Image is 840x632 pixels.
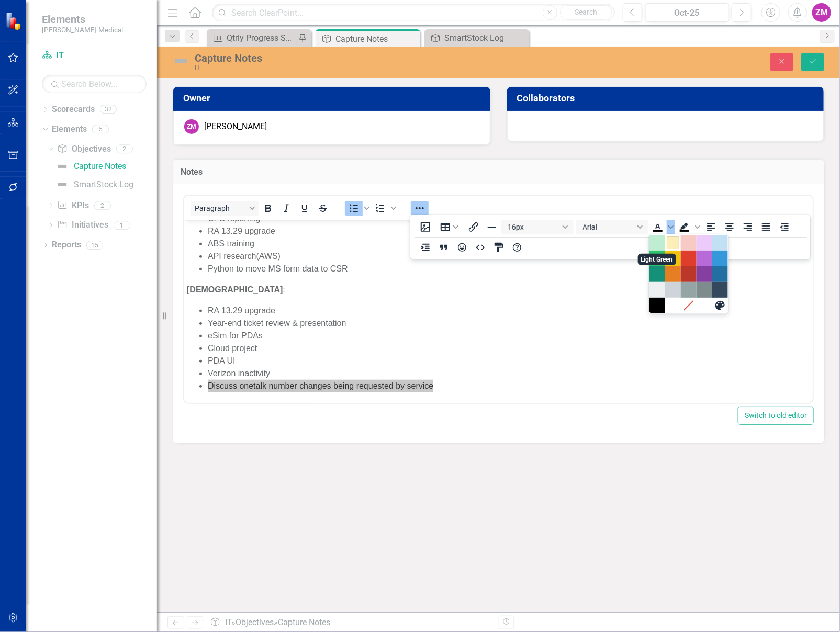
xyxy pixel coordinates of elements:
button: Insert/edit link [465,220,483,234]
img: Not Defined [173,53,189,70]
button: Increase indent [417,240,434,255]
div: Dark Gray [697,282,712,298]
a: IT [225,617,231,627]
a: SmartStock Log [53,176,133,193]
div: Dark Red [681,266,697,282]
span: Elements [42,13,123,26]
div: SmartStock Log [74,180,133,189]
small: [PERSON_NAME] Medical [42,26,123,34]
button: Underline [296,201,313,216]
button: ZM [812,3,831,22]
button: Custom color [712,298,728,313]
button: Blockquote [435,240,453,255]
button: Table [435,220,464,234]
button: CSS Editor [490,240,508,255]
img: Not Defined [56,160,69,173]
input: Search ClearPoint... [212,4,614,22]
button: Justify [757,220,775,234]
img: ClearPoint Strategy [5,12,24,30]
div: » » [210,617,490,629]
button: Help [508,240,526,255]
div: Oct-25 [649,7,726,19]
a: Scorecards [52,104,95,116]
div: Black [649,298,665,313]
span: Paragraph [195,204,246,212]
button: Strikethrough [314,201,332,216]
div: Medium Gray [665,282,681,298]
div: Green [649,251,665,266]
input: Search Below... [42,75,147,93]
div: Capture Notes [335,32,418,46]
div: Bullet list [345,201,371,216]
div: Capture Notes [74,162,126,171]
div: White [665,298,681,313]
span: 16px [508,223,559,231]
div: Dark Blue [712,266,728,282]
div: Dark Purple [697,266,712,282]
h3: Collaborators [517,93,818,104]
div: Blue [712,251,728,266]
span: Search [575,8,597,16]
button: Horizontal line [483,220,501,234]
div: Dark Turquoise [649,266,665,282]
button: Oct-25 [645,3,730,22]
div: SmartStock Log [444,31,527,44]
div: Purple [697,251,712,266]
div: 1 [114,221,130,230]
div: Qtrly Progress Survey of New Technology to Enable the Strategy (% 9/10) [227,31,296,44]
div: Numbered list [372,201,398,216]
a: SmartStock Log [427,31,527,44]
div: Navy Blue [712,282,728,298]
a: Objectives [57,143,110,155]
div: [PERSON_NAME] [204,121,267,133]
div: 32 [100,105,117,114]
div: Red [681,251,697,266]
button: Font size 16px [501,220,574,234]
a: Objectives [236,617,274,627]
div: IT [195,64,534,72]
a: KPIs [57,200,88,212]
div: 2 [94,201,111,210]
button: Insert image [417,220,434,234]
div: Light Purple [697,235,712,251]
button: Align center [721,220,738,234]
div: Orange [665,266,681,282]
div: Light Yellow [667,236,679,249]
div: 15 [86,241,103,250]
iframe: Rich Text Area [184,220,813,403]
div: Gray [681,282,697,298]
button: HTML Editor [472,240,489,255]
a: IT [42,50,147,62]
div: Background color Black [676,220,702,234]
a: Qtrly Progress Survey of New Technology to Enable the Strategy (% 9/10) [209,31,296,44]
div: Capture Notes [278,617,330,627]
h3: Notes [181,167,816,177]
div: Light Red [681,235,697,251]
a: Capture Notes [53,158,126,175]
button: Emojis [453,240,471,255]
button: Align right [739,220,757,234]
img: Not Defined [56,178,69,191]
div: ZM [184,119,199,134]
div: Capture Notes [195,52,534,64]
button: Align left [702,220,720,234]
a: Reports [52,239,81,251]
div: Light Blue [712,235,728,251]
a: Initiatives [57,219,108,231]
button: Switch to old editor [738,407,814,425]
button: Reveal or hide additional toolbar items [411,201,429,216]
div: 5 [92,125,109,134]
